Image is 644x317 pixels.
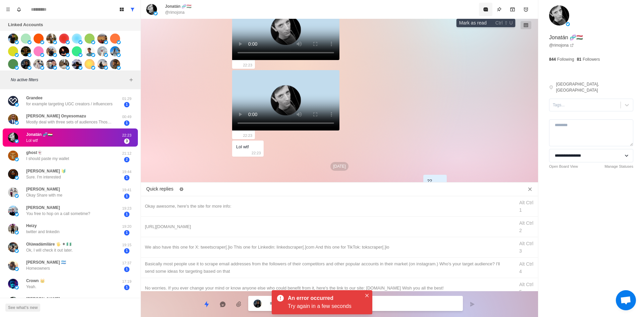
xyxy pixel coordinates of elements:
[40,53,44,57] img: picture
[525,184,535,195] button: Close quick replies
[15,157,19,161] img: picture
[154,11,158,15] img: picture
[8,187,18,197] img: picture
[549,164,578,169] a: Open Board View
[8,297,18,307] img: picture
[3,4,13,15] button: Menu
[118,114,135,120] p: 00:49
[53,53,57,57] img: picture
[118,279,135,284] p: 17:19
[91,66,95,70] img: picture
[110,34,120,44] img: picture
[53,66,57,70] img: picture
[145,203,511,210] div: Okay awesome, here's the site for more info:
[8,169,18,179] img: picture
[124,267,129,272] span: 1
[59,59,69,69] img: picture
[104,66,108,70] img: picture
[557,56,574,62] p: Following
[15,194,19,198] img: picture
[15,103,19,107] img: picture
[46,34,56,44] img: picture
[549,34,583,42] p: Jonatán 🧬🇭🇺
[124,212,129,217] span: 1
[26,211,90,217] p: You free to hop on a call sometime?
[124,194,129,199] span: 1
[26,95,43,101] p: Grandee
[34,59,44,69] img: picture
[85,59,95,69] img: picture
[200,298,213,311] button: Quick replies
[8,242,18,252] img: picture
[26,101,112,107] p: for example targeting UGC creators / influencers
[549,5,569,25] img: picture
[146,186,173,193] p: Quick replies
[72,59,82,69] img: picture
[28,40,32,44] img: picture
[15,230,19,234] img: picture
[66,40,70,44] img: picture
[479,3,492,16] button: Mark as read
[243,61,252,69] p: 22:23
[127,76,135,84] button: Add filters
[232,298,246,311] button: Add media
[8,279,18,289] img: picture
[216,298,229,311] button: Reply with AI
[15,40,19,44] img: picture
[288,302,362,310] div: Try again in a few seconds
[34,46,44,56] img: picture
[127,4,138,15] button: Show all conversations
[118,96,135,102] p: 01:29
[124,285,129,290] span: 1
[8,21,43,28] p: Linked Accounts
[97,46,107,56] img: picture
[26,229,59,235] p: twitter and linkedin
[145,284,511,292] div: No worries. If you ever change your mind or know anyone else who could benefit from it, here's th...
[66,53,70,57] img: picture
[28,66,32,70] img: picture
[26,284,36,290] p: Yeah.
[118,297,135,303] p: 16:27
[26,156,69,162] p: I should paste my wallet
[117,66,121,70] img: picture
[72,46,82,56] img: picture
[519,199,534,214] div: Alt Ctrl 1
[26,241,71,247] p: Olúwadámiláre 🖐️ ✦ 🇳🇬
[91,53,95,57] img: picture
[85,34,95,44] img: picture
[8,260,18,270] img: picture
[15,267,19,271] img: picture
[104,40,108,44] img: picture
[165,3,192,9] p: Jonatán 🧬🇭🇺
[85,46,95,56] img: picture
[53,40,57,44] img: picture
[26,205,60,211] p: [PERSON_NAME]
[363,292,371,300] button: Close
[519,3,533,16] button: Add reminder
[519,240,534,255] div: Alt Ctrl 3
[26,119,113,125] p: Mostly deal with three sets of audiences Those looking to get involved or into Affiliate Marketin...
[104,53,108,57] img: picture
[26,192,62,198] p: Okay Share with me
[549,42,574,48] a: @rimojona
[466,298,479,311] button: Send message
[110,59,120,69] img: picture
[26,168,66,174] p: [PERSON_NAME] 🔰
[176,184,187,195] button: Edit quick replies
[118,224,135,229] p: 19:20
[492,3,506,16] button: Pin
[254,300,262,308] img: picture
[124,248,129,254] span: 1
[91,40,95,44] img: picture
[8,34,18,44] img: picture
[8,151,18,161] img: picture
[13,4,24,15] button: Notifications
[549,56,556,62] p: 844
[124,102,129,107] span: 1
[8,46,18,56] img: picture
[116,4,127,15] button: Board View
[8,96,18,106] img: picture
[165,9,184,15] p: @rimojona
[21,46,31,56] img: picture
[118,260,135,266] p: 17:37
